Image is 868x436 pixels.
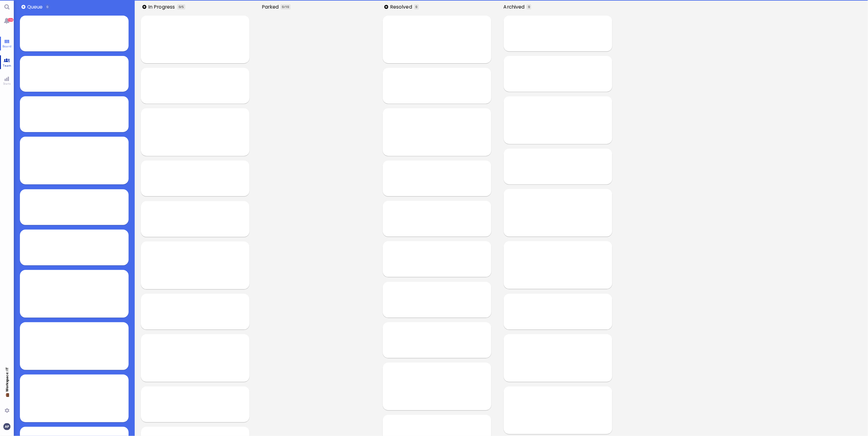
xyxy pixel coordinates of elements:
[3,423,10,430] img: You
[21,5,25,9] button: Add
[1,44,13,48] span: Board
[1,63,13,68] span: Team
[504,3,527,10] span: Archived
[415,5,417,9] span: 0
[528,5,530,9] span: 0
[181,5,184,9] span: /5
[282,5,284,9] span: 0
[2,81,12,86] span: Stats
[284,5,289,9] span: /10
[142,5,146,9] button: Add
[8,18,13,22] span: 134
[384,5,388,9] button: Add
[390,3,414,10] span: Resolved
[262,3,281,10] span: Parked
[148,3,177,10] span: In progress
[47,5,48,9] span: 0
[179,5,181,9] span: 0
[27,3,45,10] span: Queue
[5,392,9,406] span: 💼 Workspace: IT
